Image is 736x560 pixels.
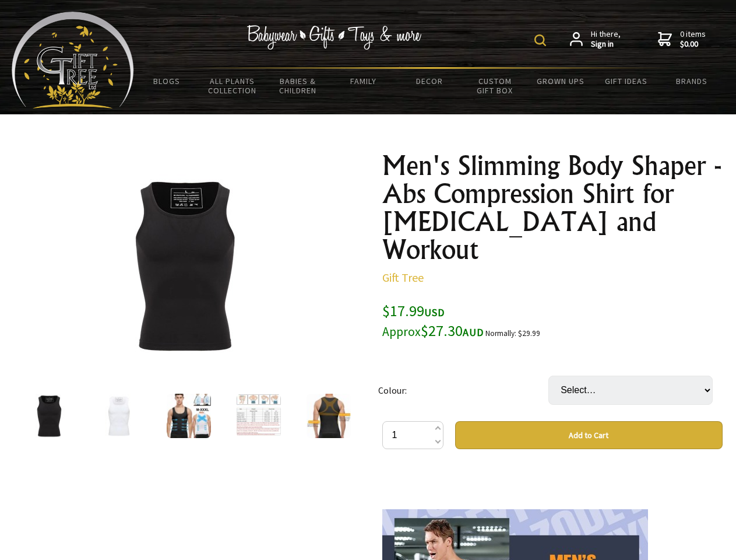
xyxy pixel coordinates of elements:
strong: Sign in [591,39,621,50]
img: Men's Slimming Body Shaper - Abs Compression Shirt for Gynecomastia and Workout [167,394,211,438]
span: AUD [463,325,484,339]
h1: Men's Slimming Body Shaper - Abs Compression Shirt for [MEDICAL_DATA] and Workout [382,152,723,264]
a: Custom Gift Box [462,69,528,103]
small: Approx [382,324,421,339]
a: Gift Tree [382,270,424,285]
a: Gift Ideas [593,69,659,93]
strong: $0.00 [680,39,706,50]
span: Hi there, [591,29,621,50]
img: Men's Slimming Body Shaper - Abs Compression Shirt for Gynecomastia and Workout [307,394,351,438]
a: All Plants Collection [200,69,266,103]
a: Hi there,Sign in [570,29,621,50]
img: Babywear - Gifts - Toys & more [247,25,422,50]
a: Grown Ups [527,69,593,93]
img: Men's Slimming Body Shaper - Abs Compression Shirt for Gynecomastia and Workout [237,394,281,438]
small: Normally: $29.99 [485,328,540,338]
button: Add to Cart [455,421,723,449]
a: Decor [396,69,462,93]
img: Men's Slimming Body Shaper - Abs Compression Shirt for Gynecomastia and Workout [97,394,141,438]
a: Brands [659,69,725,93]
td: Colour: [378,359,548,421]
span: 0 items [680,29,706,50]
img: Men's Slimming Body Shaper - Abs Compression Shirt for Gynecomastia and Workout [27,394,71,438]
a: 0 items$0.00 [658,29,706,50]
span: $17.99 $27.30 [382,301,484,340]
span: USD [424,306,445,319]
a: BLOGS [134,69,200,93]
img: Babyware - Gifts - Toys and more... [12,12,134,108]
img: product search [534,34,546,46]
a: Family [331,69,397,93]
img: Men's Slimming Body Shaper - Abs Compression Shirt for Gynecomastia and Workout [93,174,275,356]
a: Babies & Children [265,69,331,103]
